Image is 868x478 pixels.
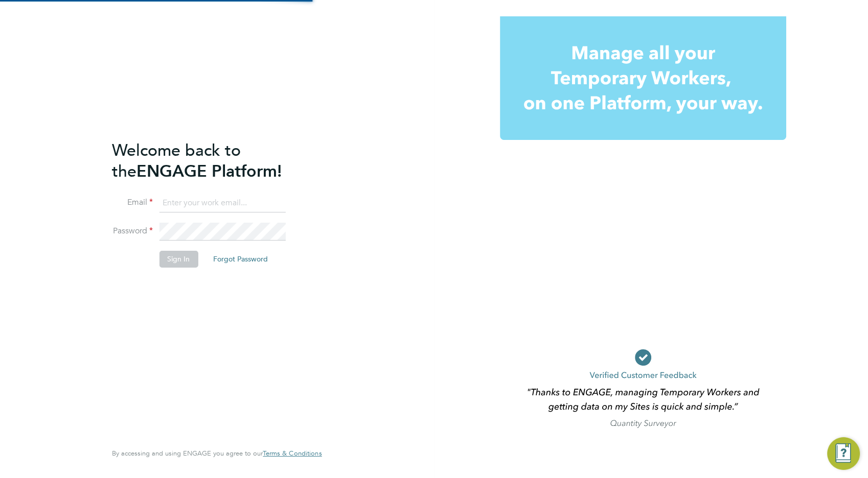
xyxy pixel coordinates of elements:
button: Engage Resource Center [827,437,860,470]
button: Forgot Password [205,251,276,267]
h2: ENGAGE Platform! [112,140,311,182]
button: Sign In [159,251,198,267]
span: Terms & Conditions [263,449,322,458]
input: Enter your work email... [159,194,285,212]
label: Email [112,197,153,208]
span: By accessing and using ENGAGE you agree to our [112,449,322,458]
label: Password [112,226,153,236]
a: Terms & Conditions [263,449,322,458]
span: Welcome back to the [112,140,241,181]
